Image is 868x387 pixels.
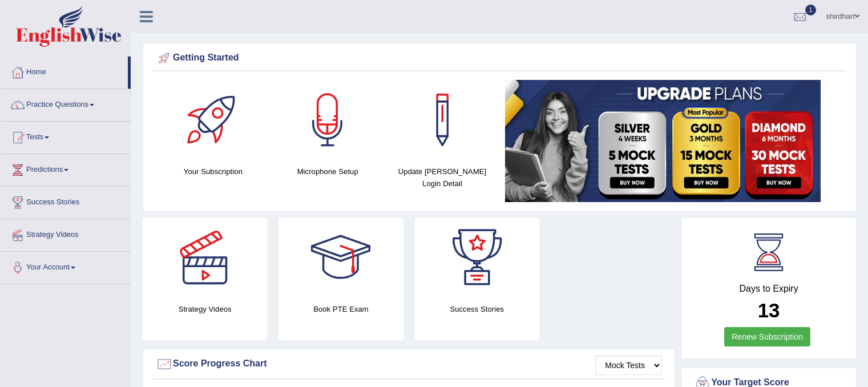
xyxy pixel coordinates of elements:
[1,89,131,118] a: Practice Questions
[415,303,539,315] h4: Success Stories
[758,299,780,321] b: 13
[805,5,817,15] span: 1
[1,252,131,280] a: Your Account
[1,219,131,248] a: Strategy Videos
[278,303,403,315] h4: Book PTE Exam
[1,57,128,85] a: Home
[156,356,662,373] div: Score Progress Chart
[156,50,843,67] div: Getting Started
[1,122,131,150] a: Tests
[505,80,821,202] img: small5.jpg
[1,187,131,215] a: Success Stories
[162,166,265,178] h4: Your Subscription
[391,166,494,190] h4: Update [PERSON_NAME] Login Detail
[143,303,267,315] h4: Strategy Videos
[276,166,380,178] h4: Microphone Setup
[694,284,843,294] h4: Days to Expiry
[724,327,810,346] a: Renew Subscription
[1,154,131,183] a: Predictions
